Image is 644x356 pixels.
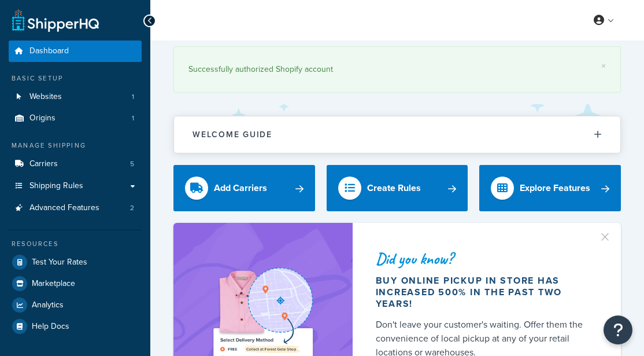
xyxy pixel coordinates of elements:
[9,153,142,175] li: Carriers
[9,141,142,151] div: Manage Shipping
[132,92,134,102] span: 1
[601,61,606,71] a: ×
[520,180,590,196] div: Explore Features
[9,41,142,62] a: Dashboard
[479,165,621,211] a: Explore Features
[376,251,593,267] div: Did you know?
[173,165,315,211] a: Add Carriers
[376,275,593,310] div: Buy online pickup in store has increased 500% in the past two years!
[9,86,142,108] a: Websites1
[130,159,134,169] span: 5
[130,203,134,213] span: 2
[32,322,69,332] span: Help Docs
[32,279,75,289] span: Marketplace
[327,165,468,211] a: Create Rules
[9,197,142,219] a: Advanced Features2
[9,316,142,337] a: Help Docs
[32,300,64,310] span: Analytics
[193,130,272,139] h2: Welcome Guide
[9,295,142,315] a: Analytics
[9,197,142,219] li: Advanced Features
[9,86,142,108] li: Websites
[29,92,62,102] span: Websites
[9,252,142,273] a: Test Your Rates
[29,113,55,123] span: Origins
[29,46,69,56] span: Dashboard
[29,159,58,169] span: Carriers
[9,153,142,175] a: Carriers5
[32,258,87,267] span: Test Your Rates
[367,180,421,196] div: Create Rules
[29,181,83,191] span: Shipping Rules
[9,74,142,83] div: Basic Setup
[9,108,142,129] li: Origins
[9,175,142,197] a: Shipping Rules
[9,108,142,129] a: Origins1
[29,203,99,213] span: Advanced Features
[214,180,267,196] div: Add Carriers
[188,61,606,78] div: Successfully authorized Shopify account
[604,315,632,344] button: Open Resource Center
[132,113,134,123] span: 1
[9,273,142,294] a: Marketplace
[174,116,620,153] button: Welcome Guide
[9,239,142,249] div: Resources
